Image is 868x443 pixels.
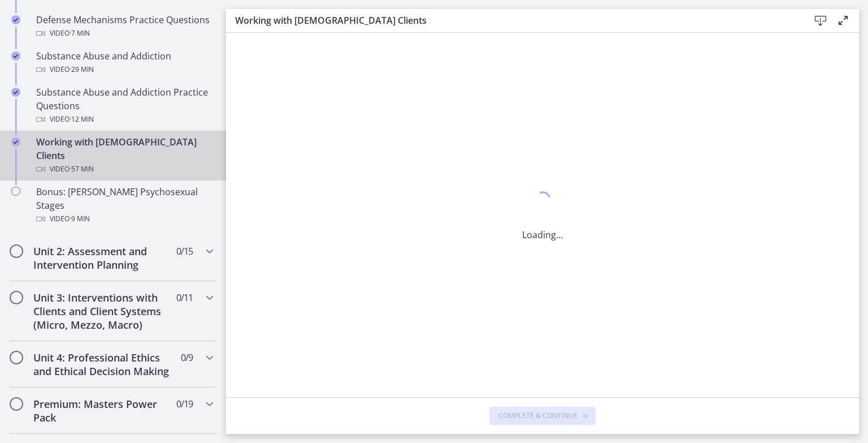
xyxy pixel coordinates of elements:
[36,49,212,76] div: Substance Abuse and Addiction
[498,411,578,420] span: Complete & continue
[36,212,212,226] div: Video
[181,351,193,364] span: 0 / 9
[36,113,212,126] div: Video
[70,212,90,226] span: · 9 min
[33,397,171,424] h2: Premium: Masters Power Pack
[11,137,20,147] i: Completed
[11,15,20,24] i: Completed
[33,244,171,272] h2: Unit 2: Assessment and Intervention Planning
[70,27,90,40] span: · 7 min
[33,351,171,378] h2: Unit 4: Professional Ethics and Ethical Decision Making
[11,51,20,61] i: Completed
[36,27,212,40] div: Video
[33,291,171,332] h2: Unit 3: Interventions with Clients and Client Systems (Micro, Mezzo, Macro)
[70,162,94,176] span: · 57 min
[70,63,94,76] span: · 29 min
[176,291,193,304] span: 0 / 11
[36,162,212,176] div: Video
[36,185,212,226] div: Bonus: [PERSON_NAME] Psychosexual Stages
[176,244,193,258] span: 0 / 15
[36,85,212,126] div: Substance Abuse and Addiction Practice Questions
[36,13,212,40] div: Defense Mechanisms Practice Questions
[36,135,212,176] div: Working with [DEMOGRAPHIC_DATA] Clients
[522,188,563,214] div: 1
[70,113,94,126] span: · 12 min
[235,14,791,27] h3: Working with [DEMOGRAPHIC_DATA] Clients
[489,407,596,425] button: Complete & continue
[36,63,212,76] div: Video
[522,228,563,242] p: Loading...
[11,88,20,97] i: Completed
[176,397,193,411] span: 0 / 19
